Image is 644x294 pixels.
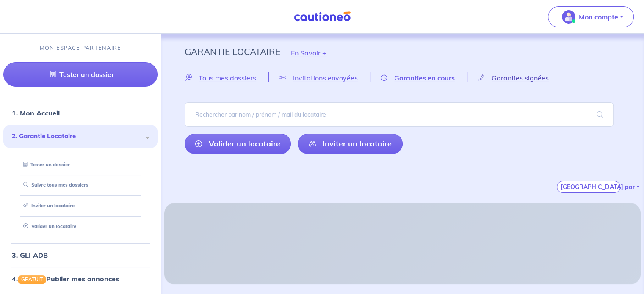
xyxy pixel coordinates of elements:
[557,181,620,193] button: [GEOGRAPHIC_DATA] par
[185,74,268,82] a: Tous mes dossiers
[199,74,256,82] span: Tous mes dossiers
[40,44,122,52] p: MON ESPACE PARTENAIRE
[394,74,455,82] span: Garanties en cours
[14,220,147,234] div: Valider un locataire
[3,104,158,121] div: 1. Mon Accueil
[467,74,561,82] a: Garanties signées
[12,109,60,117] a: 1. Mon Accueil
[293,74,358,82] span: Invitations envoyées
[14,199,147,213] div: Inviter un locataire
[3,125,158,148] div: 2. Garantie Locataire
[12,132,143,141] span: 2. Garantie Locataire
[370,74,467,82] a: Garanties en cours
[20,203,75,209] a: Inviter un locataire
[298,134,402,154] a: Inviter un locataire
[185,102,614,127] input: Rechercher par nom / prénom / mail du locataire
[185,134,291,154] a: Valider un locataire
[269,74,370,82] a: Invitations envoyées
[3,247,158,264] div: 3. GLI ADB
[280,41,337,65] button: En Savoir +
[586,103,614,126] span: search
[579,12,618,22] p: Mon compte
[14,158,147,172] div: Tester un dossier
[20,223,76,229] a: Valider un locataire
[20,182,88,188] a: Suivre tous mes dossiers
[185,44,280,59] p: Garantie Locataire
[548,6,634,27] button: illu_account_valid_menu.svgMon compte
[562,10,575,24] img: illu_account_valid_menu.svg
[12,251,48,259] a: 3. GLI ADB
[492,74,549,82] span: Garanties signées
[3,62,158,87] a: Tester un dossier
[290,11,354,22] img: Cautioneo
[3,270,158,287] div: 4.GRATUITPublier mes annonces
[14,178,147,192] div: Suivre tous mes dossiers
[20,162,70,168] a: Tester un dossier
[12,275,119,283] a: 4.GRATUITPublier mes annonces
